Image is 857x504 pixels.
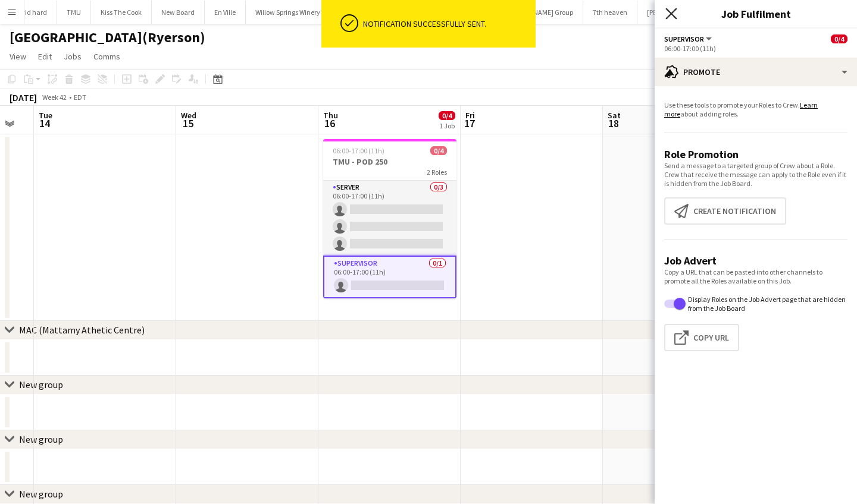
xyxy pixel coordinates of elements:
button: New Board [152,1,205,24]
span: 0/4 [439,111,455,120]
span: Sat [608,110,621,121]
div: 06:00-17:00 (11h) [664,44,847,53]
div: 1 Job [439,121,455,130]
button: 7th heaven [583,1,637,24]
div: New group [19,488,63,500]
button: Create notification [664,197,786,225]
span: SUPERVISOR [664,34,704,43]
span: Comms [93,51,120,62]
span: Week 42 [39,93,69,102]
span: View [10,51,26,62]
span: Edit [38,51,52,62]
p: Copy a URL that can be pasted into other channels to promote all the Roles available on this Job. [664,267,847,285]
app-card-role: SUPERVISOR0/106:00-17:00 (11h) [323,256,456,298]
div: MAC (Mattamy Athetic Centre) [19,324,145,336]
label: Display Roles on the Job Advert page that are hidden from the Job Board [686,295,847,313]
div: EDT [74,93,86,102]
button: Copy Url [664,324,739,351]
button: Willow Springs Winery [246,1,330,24]
a: Learn more [664,100,818,118]
h3: Job Fulfilment [655,6,857,21]
span: 16 [321,116,338,130]
a: Jobs [59,49,86,64]
h3: Job Advert [664,254,847,267]
div: Notification successfully sent. [363,18,531,29]
a: Comms [89,49,125,64]
span: 15 [179,116,196,130]
button: En Ville [205,1,246,24]
span: Tue [39,110,52,121]
div: Promote [655,58,857,86]
a: Edit [33,49,57,64]
button: SUPERVISOR [664,34,714,43]
span: 2 Roles [427,168,447,177]
span: 0/4 [430,146,447,155]
button: TMU [57,1,91,24]
span: 0/4 [831,34,847,43]
div: New group [19,433,63,445]
p: Send a message to a targeted group of Crew about a Role. Crew that receive the message can apply ... [664,161,847,188]
div: [DATE] [10,92,37,103]
button: Dvid hard [7,1,57,24]
span: Wed [181,110,196,121]
span: 18 [606,116,621,130]
span: 17 [464,116,475,130]
p: Use these tools to promote your Roles to Crew. about adding roles. [664,100,847,118]
h1: [GEOGRAPHIC_DATA](Ryerson) [10,29,205,46]
app-job-card: 06:00-17:00 (11h)0/4TMU - POD 2502 RolesSERVER0/306:00-17:00 (11h) SUPERVISOR0/106:00-17:00 (11h) [323,139,456,298]
h3: Role Promotion [664,147,847,161]
a: View [5,49,31,64]
button: [PERSON_NAME] Group [493,1,583,24]
app-card-role: SERVER0/306:00-17:00 (11h) [323,181,456,256]
h3: TMU - POD 250 [323,156,456,167]
button: [PERSON_NAME] Entertainment Event [637,1,772,24]
span: Jobs [64,51,82,62]
span: 14 [37,116,52,130]
span: Thu [323,110,338,121]
button: Kiss The Cook [91,1,152,24]
span: Fri [465,110,475,121]
span: 06:00-17:00 (11h) [333,146,384,155]
div: New group [19,379,63,390]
